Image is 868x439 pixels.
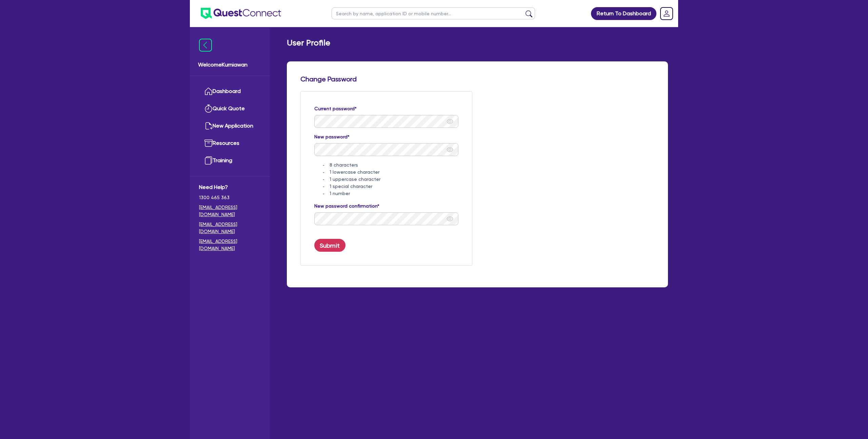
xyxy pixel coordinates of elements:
li: 1 number [323,190,380,197]
h3: Change Password [300,75,472,83]
a: New Application [199,117,260,135]
img: training [204,156,213,165]
a: [EMAIL_ADDRESS][DOMAIN_NAME] [199,204,260,218]
li: 1 lowercase character [323,169,380,176]
a: Dashboard [199,83,260,100]
label: Current password* [314,105,357,112]
img: quick-quote [204,104,213,113]
label: New password confirmation* [314,203,379,210]
img: icon-menu-close [199,39,212,52]
a: Resources [199,135,260,152]
img: new-application [204,122,213,130]
span: User Profile [287,38,330,47]
span: eye [447,146,453,153]
a: [EMAIL_ADDRESS][DOMAIN_NAME] [199,238,260,252]
img: quest-connect-logo-blue [201,8,281,19]
span: Need Help? [199,183,260,191]
input: Search by name, application ID or mobile number... [332,7,535,19]
li: 1 special character [323,183,380,190]
li: 8 characters [323,161,380,169]
span: eye [447,215,453,222]
a: Quick Quote [199,100,260,117]
a: Dropdown toggle [658,5,675,22]
a: Return To Dashboard [591,7,656,20]
span: 1300 465 363 [199,194,260,201]
a: [EMAIL_ADDRESS][DOMAIN_NAME] [199,221,260,235]
button: Submit [314,239,346,252]
li: 1 uppercase character [323,176,380,183]
span: eye [447,118,453,125]
label: New password* [314,133,350,140]
a: Training [199,152,260,169]
img: resources [204,139,213,147]
span: Welcome Kurniawan [198,61,261,69]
